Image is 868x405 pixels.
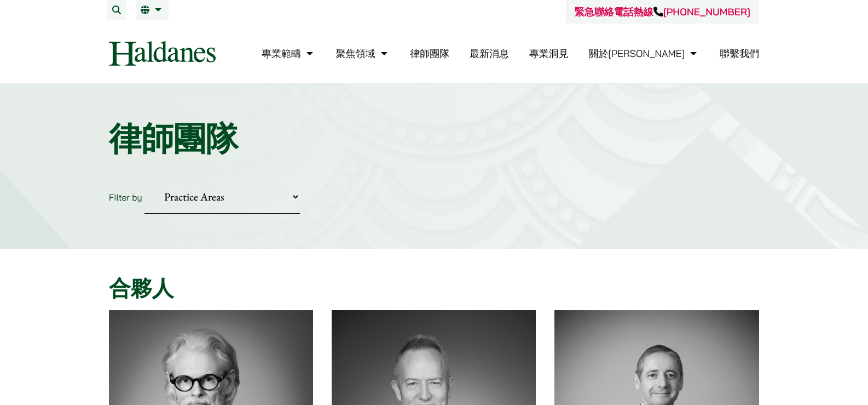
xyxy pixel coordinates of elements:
[109,41,216,66] img: Logo of Haldanes
[720,47,759,60] a: 聯繫我們
[336,47,390,60] a: 聚焦領域
[410,47,449,60] a: 律師團隊
[575,5,750,18] a: 緊急聯絡電話熱線[PHONE_NUMBER]
[470,47,509,60] a: 最新消息
[141,5,164,14] a: 繁
[109,192,142,203] label: Filter by
[588,47,699,60] a: 關於何敦
[109,275,759,301] h2: 合夥人
[109,119,759,158] h1: 律師團隊
[529,47,569,60] a: 專業洞見
[262,47,316,60] a: 專業範疇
